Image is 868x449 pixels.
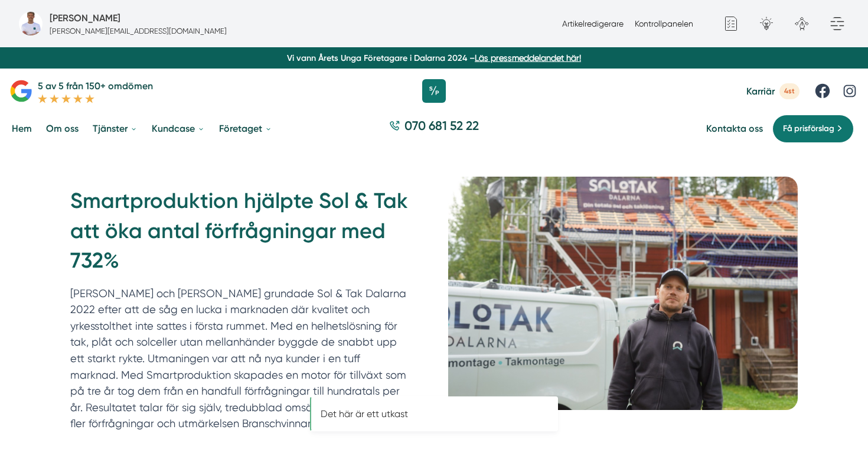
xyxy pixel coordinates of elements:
a: Karriär 4st [746,83,800,99]
span: 4st [779,83,800,99]
a: Företaget [217,113,275,144]
p: Det här är ett utkast [321,407,547,421]
a: Tjänster [90,113,140,144]
h1: Smartproduktion hjälpte Sol & Tak att öka antal förfrågningar med 732% [70,186,420,285]
a: Läs pressmeddelandet här! [475,53,581,63]
a: Om oss [44,113,81,144]
a: Kontrollpanelen [635,19,693,28]
a: Få prisförslag [772,115,854,143]
p: [PERSON_NAME] och [PERSON_NAME] grundade Sol & Tak Dalarna 2022 efter att de såg en lucka i markn... [70,285,410,432]
img: Bild till Smartproduktion hjälpte Sol & Tak att öka antal förfrågningar med 732% [448,177,798,410]
a: 070 681 52 22 [384,117,484,140]
p: [PERSON_NAME][EMAIL_ADDRESS][DOMAIN_NAME] [50,25,227,37]
a: Kontakta oss [706,123,763,134]
a: Artikelredigerare [562,19,624,28]
p: 5 av 5 från 150+ omdömen [38,79,153,93]
img: foretagsbild-pa-smartproduktion-en-webbyraer-i-dalarnas-lan.png [19,12,43,35]
h5: Administratör [50,11,120,25]
p: Vi vann Årets Unga Företagare i Dalarna 2024 – [5,52,863,64]
span: 070 681 52 22 [404,117,479,134]
span: Karriär [746,86,775,97]
a: Kundcase [149,113,207,144]
a: Hem [9,113,34,144]
span: Få prisförslag [783,122,834,135]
